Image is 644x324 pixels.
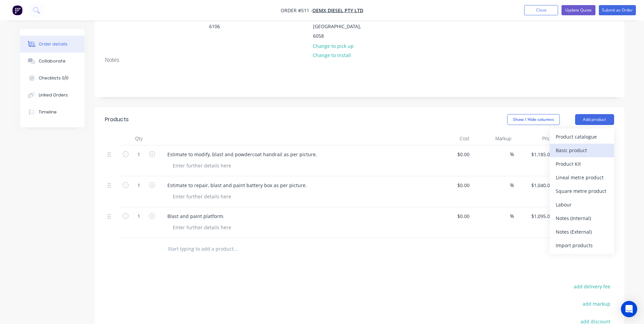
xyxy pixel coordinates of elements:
div: Linked Orders [39,92,68,98]
span: % [510,212,514,220]
button: Update Quote [562,5,595,15]
button: Change to pick up [309,41,357,50]
div: Estimate to modify, blast and powdercoat handrail as per picture. [162,149,323,159]
button: Close [524,5,558,15]
button: Import products [550,239,614,252]
div: Labour [556,200,608,210]
div: Basic product [556,145,608,155]
span: Order #511 - [281,7,312,14]
button: Change to install [309,51,354,60]
div: Timeline [39,109,57,115]
button: Checklists 0/0 [20,70,85,87]
div: Order details [39,41,68,47]
button: Submit as Order [599,5,636,15]
div: Notes (Internal) [556,213,608,223]
span: % [510,150,514,158]
button: Basic product [550,144,614,157]
div: Price [514,132,556,145]
button: Add product [575,114,614,125]
button: Show / Hide columns [507,114,560,125]
img: Factory [12,5,22,15]
div: Estimate to repair, blast and paint battery box as per picture. [162,180,312,190]
div: Product catalogue [556,132,608,142]
a: OEMX Diesel Pty Ltd [312,7,363,14]
button: Notes (Internal) [550,212,614,225]
div: Collaborate [39,58,66,64]
div: Cost [431,132,473,145]
button: Product catalogue [550,130,614,144]
span: % [510,181,514,189]
div: Product Kit [556,159,608,169]
button: Lineal metre product [550,171,614,184]
div: Import products [556,240,608,250]
button: Notes (External) [550,225,614,239]
button: Collaborate [20,53,85,70]
button: Square metre product [550,184,614,198]
button: add delivery fee [570,282,614,291]
div: Notes [105,57,614,63]
div: Checklists 0/0 [39,75,69,81]
button: Labour [550,198,614,212]
button: Timeline [20,104,85,121]
div: Qty [118,132,159,145]
input: Start typing to add a product... [167,242,303,256]
button: Order details [20,36,85,53]
button: Product Kit [550,157,614,171]
div: Blast and paint platform. [162,211,230,221]
button: add markup [579,299,614,308]
div: [GEOGRAPHIC_DATA], [GEOGRAPHIC_DATA], 6058 [313,12,369,41]
div: Products [105,115,129,124]
div: Open Intercom Messenger [621,301,637,317]
div: Markup [472,132,514,145]
div: Notes (External) [556,227,608,237]
div: Lineal metre product [556,173,608,182]
button: Linked Orders [20,87,85,104]
div: Square metre product [556,186,608,196]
